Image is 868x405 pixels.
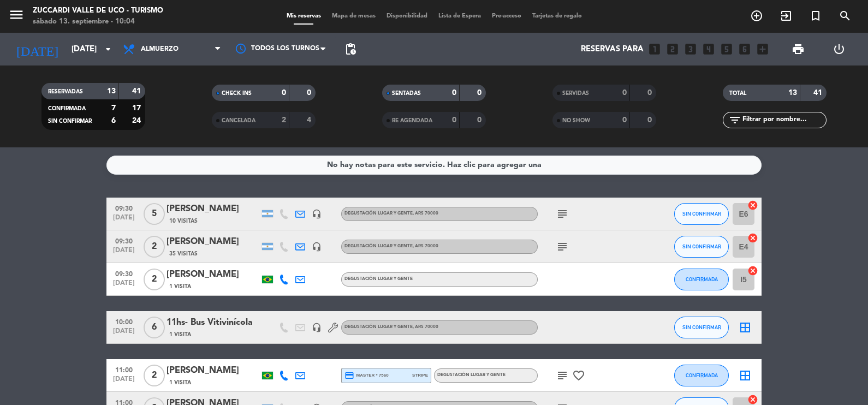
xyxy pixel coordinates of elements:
button: CONFIRMADA [674,365,729,386]
div: LOG OUT [819,33,860,65]
strong: 17 [132,104,143,112]
span: TOTAL [729,91,746,96]
strong: 0 [647,89,654,97]
strong: 13 [788,89,797,97]
i: looks_5 [720,42,734,56]
div: 11hs- Bus Vitivinícola [167,315,259,330]
span: SIN CONFIRMAR [682,324,721,330]
span: stripe [412,372,428,379]
span: 10:00 [110,315,138,327]
div: [PERSON_NAME] [167,267,259,282]
span: SENTADAS [392,91,421,96]
i: cancel [747,233,758,243]
strong: 41 [132,87,143,95]
strong: 0 [477,116,484,124]
span: CONFIRMADA [48,106,86,111]
i: arrow_drop_down [102,43,115,56]
strong: 24 [132,117,143,124]
span: RE AGENDADA [392,118,432,123]
span: 2 [144,269,165,290]
div: [PERSON_NAME] [167,202,259,216]
strong: 13 [107,87,116,95]
i: headset_mic [312,242,322,252]
strong: 0 [307,89,313,97]
i: looks_two [665,42,680,56]
span: , ARS 70000 [413,244,438,248]
i: cancel [747,265,758,276]
span: Degustación Lugar y Gente [344,325,438,329]
span: Pre-acceso [486,13,527,19]
span: print [792,43,805,56]
span: 09:30 [110,201,138,214]
span: 11:00 [110,363,138,376]
span: 2 [144,365,165,386]
i: cancel [747,394,758,405]
span: , ARS 70000 [413,211,438,216]
div: Zuccardi Valle de Uco - Turismo [33,5,163,16]
div: [PERSON_NAME] [167,364,259,378]
i: search [839,9,852,22]
i: headset_mic [312,323,322,332]
span: 2 [144,236,165,258]
i: add_box [756,42,770,56]
span: SIN CONFIRMAR [682,211,721,217]
span: [DATE] [110,327,138,340]
span: Reservas para [581,45,644,54]
span: 09:30 [110,267,138,279]
i: border_all [739,321,752,334]
span: Degustación Lugar y Gente [344,211,438,216]
strong: 0 [282,89,286,97]
i: cancel [747,200,758,211]
i: looks_6 [738,42,752,56]
div: No hay notas para este servicio. Haz clic para agregar una [327,159,542,171]
span: 09:30 [110,234,138,247]
i: looks_4 [701,42,716,56]
span: CHECK INS [222,91,252,96]
span: [DATE] [110,247,138,259]
i: exit_to_app [780,9,793,22]
span: Almuerzo [141,45,179,53]
span: master * 7560 [344,371,389,380]
span: CONFIRMADA [686,276,718,282]
strong: 2 [282,116,286,124]
span: SERVIDAS [562,91,589,96]
button: menu [8,7,25,27]
span: 1 Visita [169,282,191,291]
strong: 0 [452,116,456,124]
strong: 0 [622,89,627,97]
span: Mapa de mesas [326,13,381,19]
i: looks_3 [683,42,698,56]
span: 1 Visita [169,330,191,339]
span: [DATE] [110,376,138,388]
i: subject [556,369,569,382]
button: SIN CONFIRMAR [674,236,729,258]
span: pending_actions [344,43,357,56]
span: Disponibilidad [381,13,433,19]
span: Degustación Lugar y Gente [344,277,413,281]
span: Degustación Lugar y Gente [344,244,438,248]
span: , ARS 70000 [413,325,438,329]
span: 10 Visitas [169,217,198,225]
span: RESERVADAS [48,89,83,94]
i: looks_one [647,42,662,56]
strong: 4 [307,116,313,124]
button: SIN CONFIRMAR [674,317,729,338]
span: SIN CONFIRMAR [682,243,721,249]
strong: 6 [111,117,116,124]
i: power_settings_new [833,43,846,56]
input: Filtrar por nombre... [741,114,826,126]
i: subject [556,240,569,253]
i: favorite_border [572,369,585,382]
button: CONFIRMADA [674,269,729,290]
span: Mis reservas [281,13,326,19]
button: SIN CONFIRMAR [674,203,729,225]
i: turned_in_not [809,9,822,22]
span: [DATE] [110,214,138,227]
span: NO SHOW [562,118,590,123]
i: filter_list [728,114,741,127]
strong: 0 [647,116,654,124]
span: 35 Visitas [169,249,198,258]
span: Degustación Lugar y Gente [437,373,506,377]
div: sábado 13. septiembre - 10:04 [33,16,163,27]
strong: 41 [813,89,824,97]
